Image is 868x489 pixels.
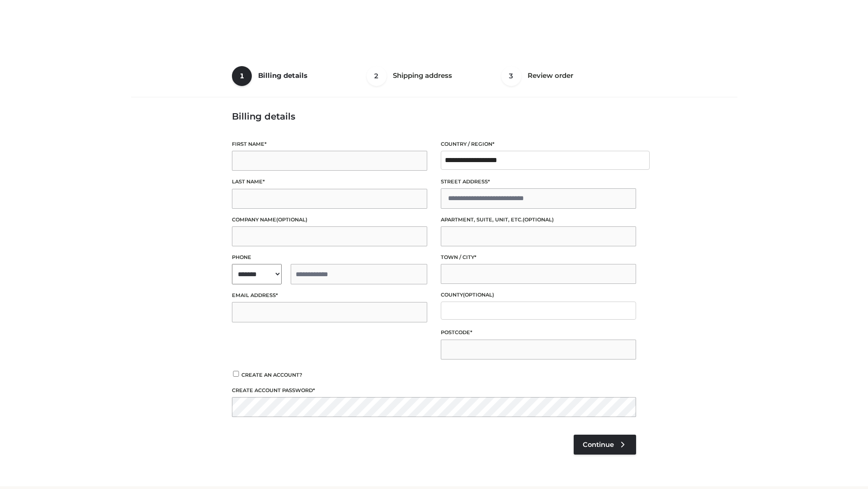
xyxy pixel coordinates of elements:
label: Apartment, suite, unit, etc. [441,216,636,224]
span: 3 [501,66,521,86]
span: Continue [583,441,614,449]
label: County [441,291,636,299]
span: Shipping address [393,71,452,80]
span: (optional) [463,292,494,298]
label: Postcode [441,328,636,337]
input: Create an account? [232,371,240,377]
span: Review order [528,71,573,80]
label: Street address [441,177,636,186]
span: 1 [232,66,252,86]
span: 2 [367,66,387,86]
label: Phone [232,253,427,262]
span: Create an account? [241,372,302,378]
label: Email address [232,291,427,300]
a: Continue [574,435,636,455]
span: (optional) [523,216,554,223]
label: Company name [232,216,427,224]
label: Create account password [232,386,636,395]
span: Billing details [258,71,307,80]
span: (optional) [276,216,307,223]
label: Last name [232,177,427,186]
label: Country / Region [441,140,636,149]
h3: Billing details [232,111,636,122]
label: Town / City [441,253,636,262]
label: First name [232,140,427,149]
